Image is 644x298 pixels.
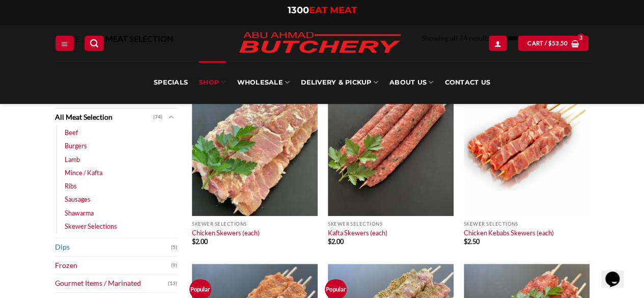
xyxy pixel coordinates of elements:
img: Chicken Skewers [192,65,318,216]
a: Skewer Selections [65,220,117,233]
span: (5) [171,240,177,255]
a: Wholesale [237,61,290,104]
span: $ [328,237,331,246]
a: Kafta Skewers (each) [328,229,387,237]
a: Contact Us [444,61,490,104]
a: Lamb [65,153,80,166]
span: $ [192,237,195,246]
img: Kafta Skewers [328,65,454,216]
a: Mince / Kafta [65,166,102,179]
bdi: 2.50 [464,237,480,246]
a: Gourmet Items / Marinated [55,275,168,292]
a: Sausages [65,193,91,206]
img: Abu Ahmad Butchery [231,25,409,61]
a: Shawarma [65,206,94,220]
a: Chicken Kebabs Skewers (each) [464,229,554,237]
p: Skewer Selections [192,221,318,227]
span: $ [464,237,467,246]
span: Cart / [527,39,568,48]
bdi: 2.00 [328,237,344,246]
a: Chicken Skewers (each) [192,229,260,237]
a: Dips [55,238,171,256]
a: 1300EAT MEAT [288,5,357,16]
span: EAT MEAT [309,5,357,16]
a: All Meat Selection [55,109,153,126]
a: Login [489,36,507,50]
a: Ribs [65,179,77,193]
span: 1300 [288,5,309,16]
a: Beef [65,126,78,139]
span: (13) [168,276,177,291]
bdi: 2.00 [192,237,208,246]
p: Skewer Selections [328,221,454,227]
p: Skewer Selections [464,221,590,227]
a: Menu [55,36,74,50]
a: Delivery & Pickup [301,61,378,104]
a: Search [85,36,104,50]
a: View cart [518,36,589,50]
span: (74) [153,110,162,125]
a: Burgers [65,139,87,152]
span: $ [548,39,551,48]
iframe: chat widget [601,257,634,288]
a: Frozen [55,257,171,275]
a: Specials [154,61,188,104]
a: SHOP [199,61,226,104]
bdi: 53.50 [548,40,568,46]
img: Chicken Kebabs Skewers [464,65,590,216]
button: Toggle [165,112,177,123]
span: (9) [171,258,177,273]
a: About Us [389,61,433,104]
